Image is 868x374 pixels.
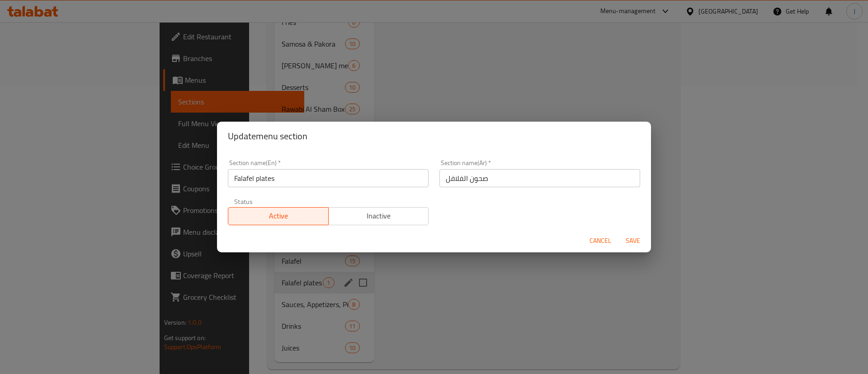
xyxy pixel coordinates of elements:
[328,207,429,225] button: Inactive
[232,209,325,223] span: Active
[439,169,640,187] input: Please enter section name(ar)
[586,232,615,249] button: Cancel
[332,209,425,223] span: Inactive
[228,207,329,225] button: Active
[622,235,644,246] span: Save
[228,169,429,187] input: Please enter section name(en)
[228,129,640,143] h2: Update menu section
[618,232,647,249] button: Save
[590,235,611,246] span: Cancel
